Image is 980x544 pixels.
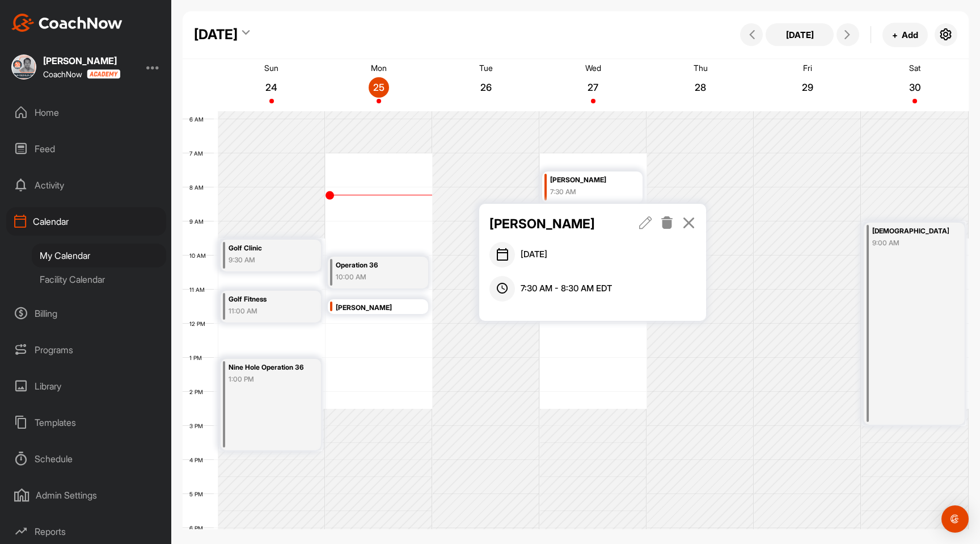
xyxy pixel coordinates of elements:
[183,354,213,361] div: 1 PM
[336,302,412,315] div: [PERSON_NAME]
[325,59,432,111] a: August 25, 2025
[229,242,305,255] div: Golf Clinic
[585,63,601,73] p: Wed
[336,272,412,282] div: 10:00 AM
[861,59,969,111] a: August 30, 2025
[183,116,215,123] div: 6 AM
[87,69,120,79] img: CoachNow acadmey
[6,171,166,199] div: Activity
[229,255,305,265] div: 9:30 AM
[489,214,617,233] p: [PERSON_NAME]
[183,491,214,497] div: 5 PM
[183,388,214,395] div: 2 PM
[6,336,166,364] div: Programs
[229,361,305,374] div: Nine Hole Operation 36
[754,59,861,111] a: August 29, 2025
[183,252,217,259] div: 10 AM
[32,267,166,291] div: Facility Calendar
[6,408,166,437] div: Templates
[892,29,898,41] span: +
[183,320,217,327] div: 12 PM
[261,82,282,93] p: 24
[218,59,325,111] a: August 24, 2025
[32,244,166,267] div: My Calendar
[229,306,305,316] div: 11:00 AM
[766,23,834,46] button: [DATE]
[872,238,949,248] div: 9:00 AM
[550,174,627,187] div: [PERSON_NAME]
[229,374,305,384] div: 1:00 PM
[905,82,925,93] p: 30
[583,82,603,93] p: 27
[6,135,166,163] div: Feed
[183,457,214,463] div: 4 PM
[6,207,166,236] div: Calendar
[43,56,120,65] div: [PERSON_NAME]
[521,282,612,295] span: 7:30 AM - 8:30 AM EDT
[183,184,215,191] div: 8 AM
[11,14,122,32] img: CoachNow
[183,286,216,293] div: 11 AM
[6,372,166,400] div: Library
[6,98,166,127] div: Home
[909,63,920,73] p: Sat
[690,82,711,93] p: 28
[797,82,818,93] p: 29
[521,248,547,261] span: [DATE]
[6,445,166,473] div: Schedule
[43,69,120,79] div: CoachNow
[11,55,36,79] img: square_f96d48448477b8f81c19b5c515a4a763.jpg
[194,24,238,45] div: [DATE]
[941,505,969,533] div: Open Intercom Messenger
[371,63,387,73] p: Mon
[476,82,496,93] p: 26
[336,259,412,272] div: Operation 36
[264,63,278,73] p: Sun
[183,525,214,532] div: 6 PM
[183,422,214,429] div: 3 PM
[882,23,928,47] button: +Add
[694,63,708,73] p: Thu
[647,59,754,111] a: August 28, 2025
[6,481,166,509] div: Admin Settings
[803,63,812,73] p: Fri
[229,293,305,306] div: Golf Fitness
[550,187,627,197] div: 7:30 AM
[369,82,389,93] p: 25
[872,225,949,238] div: [DEMOGRAPHIC_DATA] Out of Town No teaching
[432,59,539,111] a: August 26, 2025
[6,299,166,328] div: Billing
[183,218,215,225] div: 9 AM
[479,63,493,73] p: Tue
[183,150,214,157] div: 7 AM
[539,59,647,111] a: August 27, 2025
